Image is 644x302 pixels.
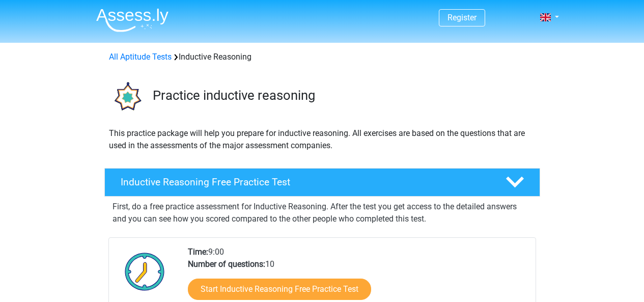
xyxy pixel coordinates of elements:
h3: Practice inductive reasoning [153,88,532,103]
h4: Inductive Reasoning Free Practice Test [121,176,489,188]
a: Register [447,13,477,22]
p: First, do a free practice assessment for Inductive Reasoning. After the test you get access to th... [113,201,532,225]
div: Inductive Reasoning [105,51,540,63]
a: Start Inductive Reasoning Free Practice Test [188,279,371,300]
a: Inductive Reasoning Free Practice Test [100,168,544,197]
p: This practice package will help you prepare for inductive reasoning. All exercises are based on t... [109,127,536,152]
a: All Aptitude Tests [109,52,172,62]
img: Clock [119,246,171,297]
b: Number of questions: [188,259,265,269]
img: inductive reasoning [105,75,148,119]
b: Time: [188,247,208,257]
img: Assessly [96,8,169,32]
